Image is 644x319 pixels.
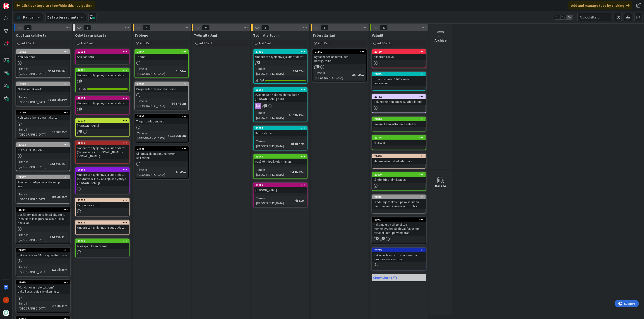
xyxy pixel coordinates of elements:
div: 21862Dynaamisen hakemuksen konfigurointi [313,50,366,64]
div: 23045Ulkomaalaisen postinumeron salliminen [135,147,188,161]
a: 22895toisen boardin 21605 kortin hoitaminen [372,72,426,91]
span: 4 [143,25,150,30]
div: 22490 [372,154,426,158]
div: 22746id listaus [372,136,426,145]
div: Time in [GEOGRAPHIC_DATA] [18,127,52,137]
span: Add Card... [81,41,95,45]
div: Ympäristön tyhjennys ja uudet datat [76,225,129,230]
div: Ympäristön tyhjennys ja uudet datat [76,72,129,78]
div: 21318 [18,208,70,211]
div: 22082Hakemukseen "Muu syy selite" lisäys [16,248,70,258]
div: 23064Teema [135,50,188,60]
div: 22895 [374,73,426,76]
a: 20876Ympäristön tyhjennys ja uudet datat (Seuraava siirto [DOMAIN_NAME]. - [DOMAIN_NAME].) [75,141,130,164]
div: 22093Hakemuksen siirto ei tue menneisyydessä olevaa "asunnon tarve alkaen" päivämäärää [372,218,426,236]
div: 20864 [76,168,129,172]
div: 22909Projareiden demodatan siirto [135,82,188,92]
div: 357d 23h 10m [47,69,68,74]
div: Ympäristön tyhjennys ja uudet datat [254,54,307,60]
div: 22093 [374,218,426,221]
div: 20876 [78,141,129,145]
span: : [168,133,169,138]
span: : [48,235,49,240]
a: 20624ASPA X SIIRTOSAKKITime in [GEOGRAPHIC_DATA]:144d 23h 19m [16,142,70,171]
div: Ympäristön tyhjennys ja uudet datat [76,100,129,106]
div: Ympäristön tyhjennys ja uudet datat (Seuraava siirto ? Ota ajoissa yhteys [PERSON_NAME]) [76,172,129,186]
div: 19972Tampuuriraportit [76,198,129,208]
div: 21937 [16,175,70,179]
span: 1 [317,65,320,68]
span: 1 [321,25,328,30]
div: 6d 23h 13m [288,113,306,118]
div: 144d 23h 19m [47,162,68,167]
span: 1 [79,130,82,133]
div: 17711 [256,50,307,53]
div: 19279"Tilauslomakkeet" [16,82,70,92]
div: Tilojen uudet enumit [135,118,188,124]
div: 22938Asiakastieto [76,50,129,60]
div: 1d 1h 47m [289,170,306,175]
div: 22746 [374,136,426,139]
div: "Tilauslomakkeet" [16,86,70,92]
b: Datatyön seuranta [47,15,79,19]
div: Kaksi uutta ostettua huoneistoa Kennoon datasiirtona [372,252,426,262]
div: 23019 [256,127,307,130]
div: Kehitysideat [16,54,70,60]
div: toisen boardin 21605 kortin hoitaminen [372,76,426,86]
div: 22938 [76,50,129,54]
img: JM [3,297,9,303]
a: 22093Hakemuksen siirto ei tue menneisyydessä olevaa "asunnon tarve alkaen" päivämäärää [372,217,426,244]
div: Hakemuksen siirto ei tue menneisyydessä olevaa "asunnon tarve alkaen" päivämäärää [372,222,426,236]
div: 22844 [374,117,426,121]
a: 22746id listaus [372,135,426,150]
div: 8d 3h 30m [171,101,187,106]
span: : [46,162,47,167]
div: Time in [GEOGRAPHIC_DATA] [18,95,48,105]
input: Quick Filter... [577,13,611,21]
a: 18124Ympäristön tyhjennys ja uudet datat [75,96,130,115]
div: 22035 [16,280,70,284]
a: 22490Markukselle palveluntarjoaja [372,154,426,169]
div: 22093 [372,218,426,222]
div: 23065 [254,183,307,187]
div: Projareiden demodatan siirto [135,86,188,92]
a: 22909Projareiden demodatan siirtoTime in [GEOGRAPHIC_DATA]:8d 3h 30m [135,82,189,110]
div: 67d 23h 21m [49,235,68,240]
div: Lähdejärjestelmien pakollisuuden muuttaminen kaikkiin siirtopohjiin [372,199,426,209]
div: 19972 [76,198,129,202]
div: Time in [GEOGRAPHIC_DATA] [314,70,350,80]
span: : [288,170,289,175]
div: 18124 [78,97,129,100]
div: 19879 [76,220,129,225]
a: 23075Allekirjoituksen teema [75,239,130,257]
a: 21605Dynaamisen hakemuslomakkeen [PERSON_NAME]-pilotTime in [GEOGRAPHIC_DATA]:6d 23h 13m [253,87,308,122]
div: 22909 [137,82,188,86]
span: 1 [79,80,82,82]
div: 22897 [137,115,188,118]
div: 22732Soluhuoneiden ominaisuudet listaus [372,95,426,105]
div: Delete [435,183,446,189]
a: 23045Ulkomaalaisen postinumeron salliminenTime in [GEOGRAPHIC_DATA]:1d 40m [135,146,189,179]
span: 1 [264,104,267,107]
div: Soluhuoneiden ominaisuudet listaus [372,99,426,105]
div: 20624 [16,143,70,147]
span: : [52,129,53,134]
div: 19879 [78,221,129,224]
a: 21945Lähdejärjestelmien pakollisuuden muuttaminen kaikkiin siirtopohjiin [372,195,426,213]
div: 26d 57m [292,69,306,74]
div: Time in [GEOGRAPHIC_DATA] [255,139,288,149]
div: 23065 [256,183,307,187]
div: 22729tiliparien lisäys [372,50,426,60]
div: 188d 2h 54m [49,97,68,102]
div: 22035"Markkinoinnin aloituspvm" pakollisuus pois siirtokannasta [16,280,70,294]
span: 1 [382,237,385,240]
a: 21318Uusille ominaisuuksille päivitystuki? (Keskustellaan porukalla kun kaikki paikalla)Time in [... [16,207,70,244]
span: Add Card... [199,41,214,45]
div: 4d 1h 47m [289,141,306,146]
div: Archive [435,38,447,43]
div: 19769 [18,111,70,114]
div: 19279 [16,82,70,86]
a: 19879Ympäristön tyhjennys ja uudet datat [75,220,130,235]
div: 22082 [18,249,70,252]
div: id listaus [372,140,426,145]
